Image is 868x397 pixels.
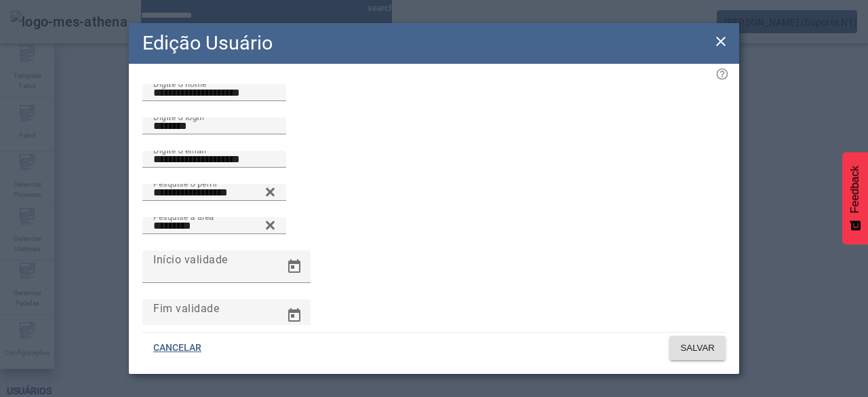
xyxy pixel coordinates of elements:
[153,218,275,234] input: Number
[849,166,861,213] span: Feedback
[680,341,715,355] span: SALVAR
[153,112,204,121] mat-label: Digite o login
[278,250,311,283] button: Open calendar
[153,212,214,221] mat-label: Pesquise a área
[142,29,273,58] h2: Edição Usuário
[153,145,206,155] mat-label: Digite o email
[153,341,201,355] span: CANCELAR
[153,301,219,314] mat-label: Fim validade
[142,336,212,360] button: CANCELAR
[842,152,868,244] button: Feedback - Mostrar pesquisa
[153,185,275,201] input: Number
[153,252,228,265] mat-label: Início validade
[669,336,726,360] button: SALVAR
[153,178,217,188] mat-label: Pesquise o perfil
[278,299,311,332] button: Open calendar
[153,79,206,88] mat-label: Digite o nome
